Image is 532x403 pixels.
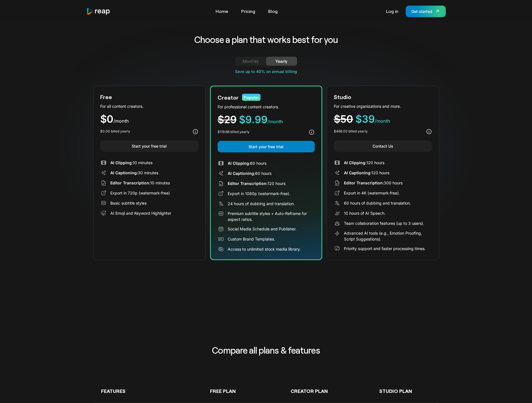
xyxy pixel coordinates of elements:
[213,7,231,16] a: Home
[344,210,385,216] div: 10 hours of AI Speech.
[228,226,296,232] div: Social Media Schedule and Publisher.
[100,140,198,152] a: Start your free trial
[239,113,268,126] span: $9.99
[228,181,268,186] span: Editor Transcription:
[101,387,172,395] div: Features
[406,6,446,17] a: Get started
[274,387,345,395] div: Creator Plan
[344,180,403,186] div: 300 hours
[228,210,315,222] div: Premium subtitle styles + Auto-Reframe for aspect ratios.
[344,180,384,185] span: Editor Transcription:
[100,129,130,134] div: $0.00 billed yearly
[334,103,432,109] div: For creative organizations and more.
[242,94,261,101] div: Popular
[344,170,389,176] div: 120 hours
[110,160,133,165] span: AI Clipping:
[228,191,290,196] div: Export in 1080p (watermark-free).
[334,140,432,152] a: Contact Us
[188,387,258,395] div: Free Plan
[110,170,138,175] span: AI Captioning:
[228,171,255,176] span: AI Captioning:
[228,236,275,242] div: Custom Brand Templates.
[228,201,295,207] div: 24 hours of dubbing and translation.
[218,93,239,102] div: Creator
[110,210,171,216] div: AI Emoji and Keyword Highlighter
[228,246,301,252] div: Access to unlimited stock media library.
[228,161,250,166] span: AI Clipping:
[100,93,112,101] div: Free
[218,141,315,152] a: Start your free trial
[228,160,266,166] div: 60 hours
[110,180,170,186] div: 10 minutes
[228,170,271,176] div: 60 hours
[344,160,366,165] span: AI Clipping:
[238,7,258,16] a: Pricing
[100,114,198,124] div: $0
[265,7,280,16] a: Blog
[375,118,390,124] span: /month
[268,119,283,124] span: /month
[334,93,351,101] div: Studio
[344,190,400,196] div: Export in 4K (watermark-free).
[218,129,250,134] div: $119.88 billed yearly
[344,170,371,175] span: AI Captioning:
[344,160,384,166] div: 120 hours
[110,200,147,206] div: Basic subtitle styles
[411,8,432,14] div: Get started
[110,170,158,176] div: 30 minutes
[360,387,431,395] div: STUDIO Plan
[110,160,152,166] div: 10 minutes
[218,104,315,110] div: For professional content creators.
[100,103,198,109] div: For all content creators.
[334,129,368,134] div: $468.00 billed yearly
[113,118,129,124] span: /month
[273,58,290,65] div: Yearly
[93,68,439,74] div: Save up to 40% on annual billing
[344,220,424,226] div: Team collaboration features (up to 3 users).
[344,200,411,206] div: 60 hours of dubbing and translation.
[110,180,150,185] span: Editor Transcription:
[344,246,426,251] div: Priority support and faster processing times.
[158,344,374,357] h2: Compare all plans & features
[228,180,286,186] div: 120 hours
[344,230,432,242] div: Advanced AI tools (e.g., Emotion Proofing, Script Suggestions).
[383,7,401,16] a: Log in
[355,113,375,125] span: $39
[218,113,237,126] span: $29
[242,58,259,65] div: Monthly
[86,8,111,15] img: reap logo
[150,34,382,45] h2: Choose a plan that works best for you
[334,113,353,125] span: $50
[110,190,170,196] div: Export in 720p (watermark-free)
